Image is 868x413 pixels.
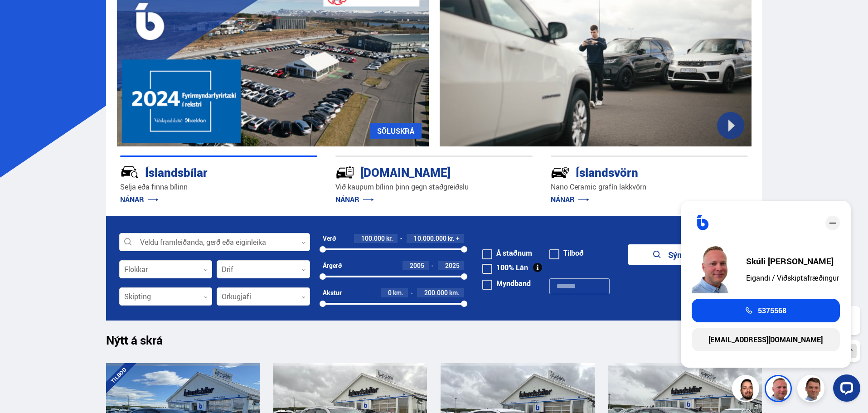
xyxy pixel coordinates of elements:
[628,244,739,265] button: Sýna bíla
[388,288,392,297] span: 0
[105,55,119,69] button: Send a message
[335,164,500,180] div: [DOMAIN_NAME]
[551,163,570,182] img: -Svtn6bYgwAsiwNX.svg
[482,280,531,287] label: Myndband
[335,163,354,182] img: tr5P-W3DuiFaO7aO.svg
[120,164,285,180] div: Íslandsbílar
[96,85,123,112] button: Opna LiveChat spjallviðmót
[106,333,179,352] h1: Nýtt á skrá
[746,257,839,266] div: Skúli [PERSON_NAME]
[549,249,584,257] label: Tilboð
[15,23,106,39] span: Velkomin/n aftur, láttu okkur vita ef þig vantar aðstoð.
[551,164,716,180] div: Íslandsvörn
[386,235,393,242] span: kr.
[445,261,460,270] span: 2025
[482,264,528,271] label: 100% Lán
[692,328,840,351] a: [EMAIL_ADDRESS][DOMAIN_NAME]
[335,182,533,192] p: Við kaupum bílinn þinn gegn staðgreiðslu
[410,261,424,270] span: 2005
[746,274,839,282] div: Eigandi / Viðskiptafræðingur
[692,299,840,322] a: 5375568
[692,243,737,293] img: siFngHWaQ9KaOqBr.png
[758,306,786,315] span: 5375568
[323,262,342,269] div: Árgerð
[456,235,460,242] span: +
[825,216,840,230] div: close
[424,288,448,297] span: 200.000
[448,235,455,242] span: kr.
[414,234,446,243] span: 10.000.000
[14,51,123,73] input: Skrifaðu skilaboðin hér inn og ýttu á Enter til að senda
[393,289,403,296] span: km.
[551,194,589,204] a: NÁNAR
[335,194,374,204] a: NÁNAR
[482,249,532,257] label: Á staðnum
[120,182,317,192] p: Selja eða finna bílinn
[323,235,336,242] div: Verð
[733,376,761,403] img: nhp88E3Fdnt1Opn2.png
[370,123,422,139] a: SÖLUSKRÁ
[120,194,159,204] a: NÁNAR
[361,234,385,243] span: 100.000
[323,289,342,296] div: Akstur
[551,182,748,192] p: Nano Ceramic grafín lakkvörn
[120,163,139,182] img: JRvxyua_JYH6wB4c.svg
[449,289,460,296] span: km.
